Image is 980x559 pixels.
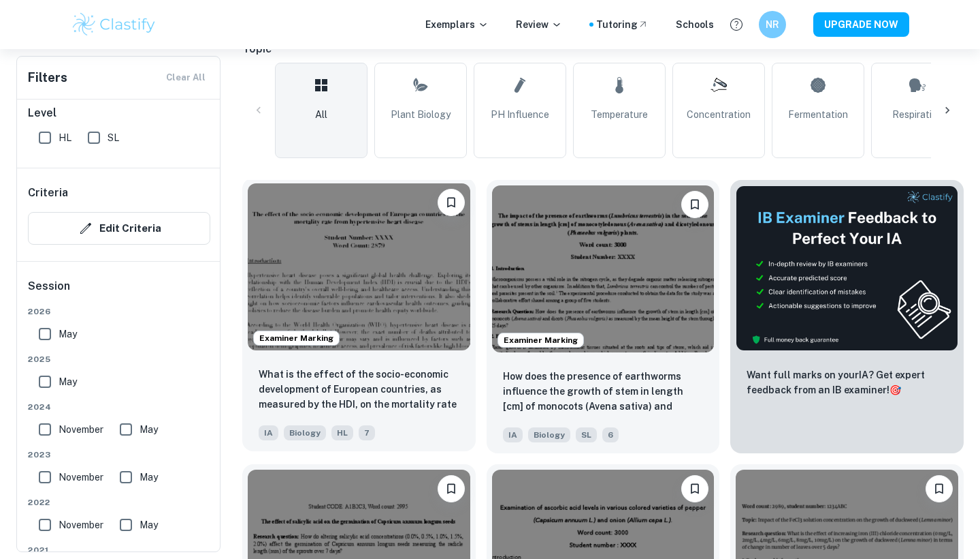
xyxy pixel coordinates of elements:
[491,107,549,122] span: pH Influence
[59,470,103,485] span: November
[28,353,210,365] span: 2025
[503,427,523,442] span: IA
[140,422,158,437] span: May
[425,17,489,32] p: Exemplars
[516,17,562,32] p: Review
[487,180,720,453] a: Examiner MarkingBookmarkHow does the presence of earthworms influence the growth of stem in lengt...
[687,107,751,122] span: Concentration
[528,427,570,442] span: Biology
[28,278,210,305] h6: Session
[591,107,648,122] span: Temperature
[438,189,465,216] button: Bookmark
[28,401,210,413] span: 2024
[28,185,68,201] h6: Criteria
[892,107,943,122] span: Respiration
[730,180,964,453] a: ThumbnailWant full marks on yourIA? Get expert feedback from an IB examiner!
[28,105,210,121] h6: Level
[59,130,71,145] span: HL
[391,107,451,122] span: Plant Biology
[59,327,77,342] span: May
[59,374,77,389] span: May
[359,425,375,440] span: 7
[28,68,67,87] h6: Filters
[503,369,704,415] p: How does the presence of earthworms influence the growth of stem in length [cm] of monocots (Aven...
[242,180,476,453] a: Examiner MarkingBookmarkWhat is the effect of the socio-economic development of European countrie...
[28,544,210,556] span: 2021
[676,17,714,32] a: Schools
[602,427,619,442] span: 6
[59,422,103,437] span: November
[28,496,210,509] span: 2022
[498,334,583,346] span: Examiner Marking
[759,11,786,38] button: NR
[681,475,708,502] button: Bookmark
[788,107,848,122] span: Fermentation
[725,13,748,36] button: Help and Feedback
[331,425,353,440] span: HL
[747,367,947,397] p: Want full marks on your IA ? Get expert feedback from an IB examiner!
[108,130,119,145] span: SL
[28,212,210,245] button: Edit Criteria
[140,517,158,532] span: May
[140,470,158,485] span: May
[765,17,781,32] h6: NR
[254,332,339,344] span: Examiner Marking
[284,425,326,440] span: Biology
[889,384,901,395] span: 🎯
[736,185,958,351] img: Thumbnail
[28,449,210,461] span: 2023
[259,367,459,413] p: What is the effect of the socio-economic development of European countries, as measured by the HD...
[438,475,465,502] button: Bookmark
[492,185,715,352] img: Biology IA example thumbnail: How does the presence of earthworms infl
[71,11,157,38] img: Clastify logo
[248,183,470,350] img: Biology IA example thumbnail: What is the effect of the socio-economic
[28,305,210,318] span: 2026
[813,12,909,37] button: UPGRADE NOW
[59,517,103,532] span: November
[242,41,964,57] h6: Topic
[681,191,708,218] button: Bookmark
[576,427,597,442] span: SL
[259,425,278,440] span: IA
[596,17,649,32] a: Tutoring
[315,107,327,122] span: All
[926,475,953,502] button: Bookmark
